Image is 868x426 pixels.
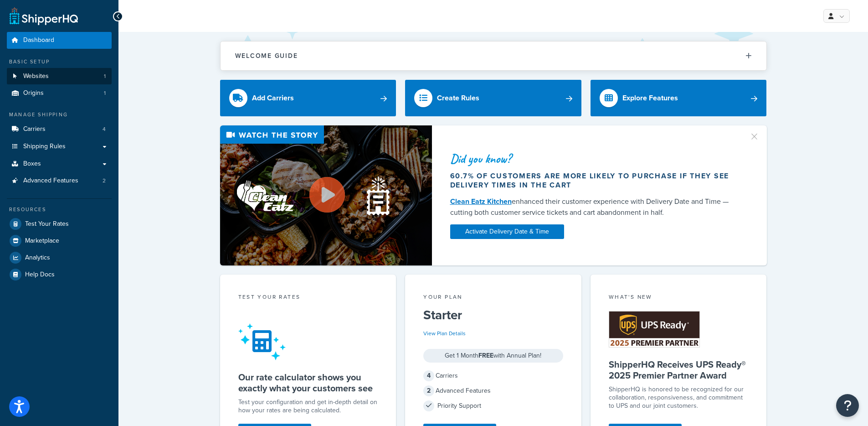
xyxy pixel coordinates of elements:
div: Priority Support [423,400,563,412]
div: Resources [7,206,112,213]
a: Websites1 [7,68,112,85]
span: 1 [104,73,106,80]
h5: Starter [423,308,563,322]
span: 2 [423,385,434,396]
div: Test your rates [238,293,378,303]
span: Marketplace [25,237,59,245]
div: Advanced Features [423,384,563,397]
a: Add Carriers [220,80,396,116]
img: Video thumbnail [220,125,432,265]
li: Carriers [7,121,112,138]
span: Carriers [23,125,46,133]
div: Did you know? [450,152,738,165]
span: Test Your Rates [25,220,69,228]
a: Analytics [7,249,112,266]
span: Dashboard [23,36,54,44]
p: ShipperHQ is honored to be recognized for our collaboration, responsiveness, and commitment to UP... [609,385,749,410]
h2: Welcome Guide [235,52,298,59]
div: Create Rules [437,92,479,104]
div: Your Plan [423,293,563,303]
a: Dashboard [7,32,112,49]
div: Basic Setup [7,58,112,66]
span: 2 [103,177,106,185]
h5: Our rate calculator shows you exactly what your customers see [238,372,378,394]
strong: FREE [478,351,493,360]
li: Websites [7,68,112,85]
span: Boxes [23,160,41,168]
div: Carriers [423,369,563,382]
a: Advanced Features2 [7,172,112,189]
div: 60.7% of customers are more likely to purchase if they see delivery times in the cart [450,171,738,190]
span: Help Docs [25,271,55,279]
span: Websites [23,73,49,80]
li: Origins [7,85,112,102]
a: Activate Delivery Date & Time [450,224,564,239]
a: Origins1 [7,85,112,102]
h5: ShipperHQ Receives UPS Ready® 2025 Premier Partner Award [609,359,749,381]
a: Clean Eatz Kitchen [450,196,512,207]
a: Carriers4 [7,121,112,138]
a: Help Docs [7,266,112,283]
a: Boxes [7,156,112,172]
a: Shipping Rules [7,138,112,155]
div: Test your configuration and get in-depth detail on how your rates are being calculated. [238,398,378,415]
div: Explore Features [622,92,678,104]
a: View Plan Details [423,329,466,338]
button: Welcome Guide [221,42,766,70]
span: Analytics [25,254,50,262]
a: Marketplace [7,233,112,249]
button: Open Resource Center [836,394,859,417]
span: 4 [423,370,434,381]
span: Shipping Rules [23,143,66,151]
li: Advanced Features [7,172,112,189]
span: 4 [103,125,106,133]
span: Advanced Features [23,177,78,185]
div: What's New [609,293,749,303]
div: Get 1 Month with Annual Plan! [423,349,563,363]
span: 1 [104,89,106,97]
a: Test Your Rates [7,216,112,232]
a: Create Rules [405,80,581,116]
div: Add Carriers [252,92,294,104]
div: enhanced their customer experience with Delivery Date and Time — cutting both customer service ti... [450,196,738,218]
a: Explore Features [591,80,767,116]
span: Origins [23,89,44,97]
div: Manage Shipping [7,111,112,119]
